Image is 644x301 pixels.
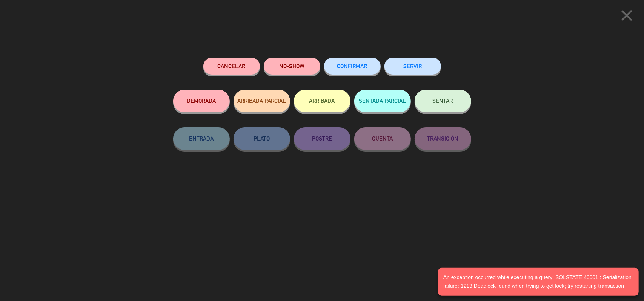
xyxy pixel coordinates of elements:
button: CUENTA [354,127,411,150]
button: CONFIRMAR [324,58,381,75]
span: ARRIBADA PARCIAL [237,98,286,104]
notyf-toast: An exception occurred while executing a query: SQLSTATE[40001]: Serialization failure: 1213 Deadl... [438,268,639,296]
button: SENTADA PARCIAL [354,90,411,112]
button: close [615,6,638,28]
button: SENTAR [415,90,471,112]
button: Cancelar [203,58,260,75]
button: ARRIBADA PARCIAL [234,90,290,112]
button: NO-SHOW [264,58,320,75]
i: close [617,6,636,25]
span: CONFIRMAR [337,63,367,69]
button: DEMORADA [173,90,230,112]
button: ARRIBADA [294,90,350,112]
span: SENTAR [433,98,453,104]
button: ENTRADA [173,127,230,150]
button: SERVIR [384,58,441,75]
button: TRANSICIÓN [415,127,471,150]
button: PLATO [234,127,290,150]
button: POSTRE [294,127,350,150]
